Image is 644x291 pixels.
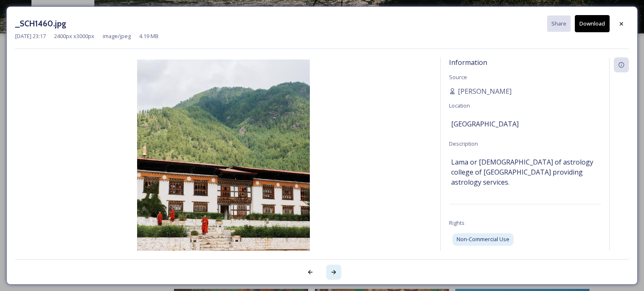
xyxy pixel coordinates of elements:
span: [GEOGRAPHIC_DATA] [451,119,519,129]
span: Lama or [DEMOGRAPHIC_DATA] of astrology college of [GEOGRAPHIC_DATA] providing astrology services. [451,157,599,187]
h3: _SCH1460.jpg [15,18,66,30]
img: _SCH1460.jpg [15,59,432,275]
button: Share [547,15,571,32]
span: Location [449,102,470,109]
span: [PERSON_NAME] [458,86,512,96]
span: Non-Commercial Use [457,235,509,243]
span: Source [449,73,467,81]
button: Download [575,15,610,32]
span: [DATE] 23:17 [15,32,46,40]
span: image/jpeg [103,32,131,40]
span: Information [449,58,487,67]
span: 2400 px x 3000 px [54,32,94,40]
span: 4.19 MB [139,32,158,40]
span: Rights [449,219,465,227]
span: Description [449,140,478,147]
